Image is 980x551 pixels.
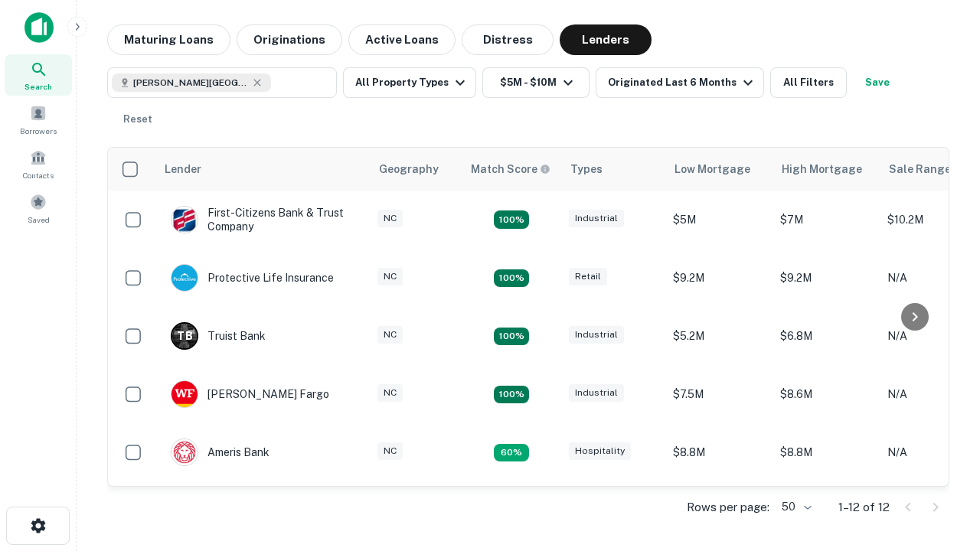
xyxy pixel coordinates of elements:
[773,423,880,481] td: $8.8M
[569,210,624,227] div: Industrial
[482,67,590,98] button: $5M - $10M
[171,381,198,407] img: picture
[773,481,880,540] td: $9.2M
[177,328,192,344] p: T B
[5,54,72,96] a: Search
[569,442,631,460] div: Hospitality
[494,269,529,288] div: Matching Properties: 2, hasApolloMatch: undefined
[494,328,529,346] div: Matching Properties: 3, hasApolloMatch: undefined
[113,104,162,135] button: Reset
[20,125,57,137] span: Borrowers
[570,160,603,178] div: Types
[24,12,54,43] img: capitalize-icon.png
[107,24,230,55] button: Maturing Loans
[5,187,72,229] a: Saved
[348,24,456,55] button: Active Loans
[773,148,880,191] th: High Mortgage
[494,210,529,229] div: Matching Properties: 2, hasApolloMatch: undefined
[377,384,403,402] div: NC
[471,161,550,178] div: Capitalize uses an advanced AI algorithm to match your search with the best lender. The match sco...
[665,148,773,191] th: Low Mortgage
[494,386,529,404] div: Matching Properties: 2, hasApolloMatch: undefined
[770,67,847,98] button: All Filters
[171,380,329,408] div: [PERSON_NAME] Fargo
[377,442,403,460] div: NC
[155,148,370,191] th: Lender
[165,160,201,178] div: Lender
[665,365,773,423] td: $7.5M
[377,210,403,227] div: NC
[773,365,880,423] td: $8.6M
[560,24,652,55] button: Lenders
[687,498,769,517] p: Rows per page:
[171,439,269,466] div: Ameris Bank
[377,268,403,285] div: NC
[171,264,334,292] div: Protective Life Insurance
[561,148,665,191] th: Types
[773,249,880,307] td: $9.2M
[494,444,529,462] div: Matching Properties: 1, hasApolloMatch: undefined
[776,496,814,518] div: 50
[665,249,773,307] td: $9.2M
[171,207,198,233] img: picture
[608,73,757,92] div: Originated Last 6 Months
[462,24,554,55] button: Distress
[24,80,52,93] span: Search
[782,160,862,178] div: High Mortgage
[596,67,764,98] button: Originated Last 6 Months
[903,380,980,453] iframe: Chat Widget
[773,307,880,365] td: $6.8M
[28,214,50,226] span: Saved
[569,384,624,402] div: Industrial
[171,322,266,350] div: Truist Bank
[5,99,72,140] a: Borrowers
[237,24,342,55] button: Originations
[23,169,54,181] span: Contacts
[370,148,462,191] th: Geography
[665,307,773,365] td: $5.2M
[665,481,773,540] td: $9.2M
[377,326,403,344] div: NC
[343,67,476,98] button: All Property Types
[773,191,880,249] td: $7M
[675,160,750,178] div: Low Mortgage
[379,160,439,178] div: Geography
[171,439,198,465] img: picture
[853,67,902,98] button: Save your search to get updates of matches that match your search criteria.
[889,160,951,178] div: Sale Range
[171,206,354,233] div: First-citizens Bank & Trust Company
[171,265,198,291] img: picture
[569,268,607,285] div: Retail
[462,148,561,191] th: Capitalize uses an advanced AI algorithm to match your search with the best lender. The match sco...
[471,161,547,178] h6: Match Score
[5,143,72,184] a: Contacts
[569,326,624,344] div: Industrial
[133,76,248,90] span: [PERSON_NAME][GEOGRAPHIC_DATA], [GEOGRAPHIC_DATA]
[665,191,773,249] td: $5M
[665,423,773,481] td: $8.8M
[838,498,890,517] p: 1–12 of 12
